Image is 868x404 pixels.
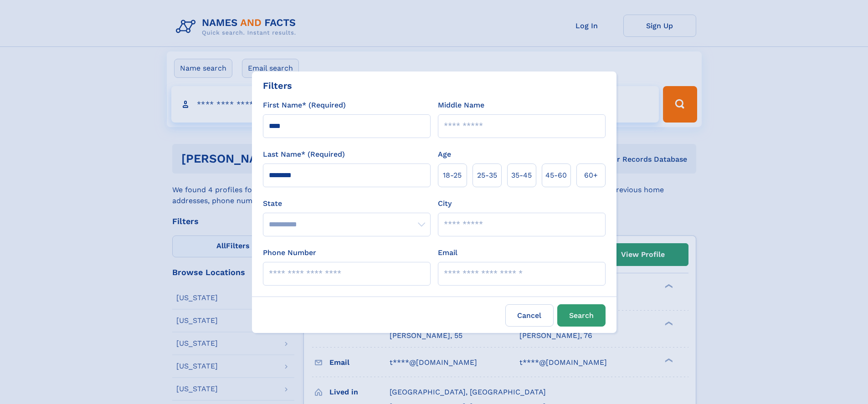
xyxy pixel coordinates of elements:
[511,170,532,181] span: 35‑45
[263,198,431,209] label: State
[438,149,451,160] label: Age
[557,304,606,327] button: Search
[263,247,316,258] label: Phone Number
[438,198,452,209] label: City
[438,100,484,111] label: Middle Name
[443,170,462,181] span: 18‑25
[584,170,598,181] span: 60+
[505,304,554,327] label: Cancel
[263,100,346,111] label: First Name* (Required)
[263,79,292,92] div: Filters
[438,247,457,258] label: Email
[545,170,567,181] span: 45‑60
[477,170,497,181] span: 25‑35
[263,149,345,160] label: Last Name* (Required)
